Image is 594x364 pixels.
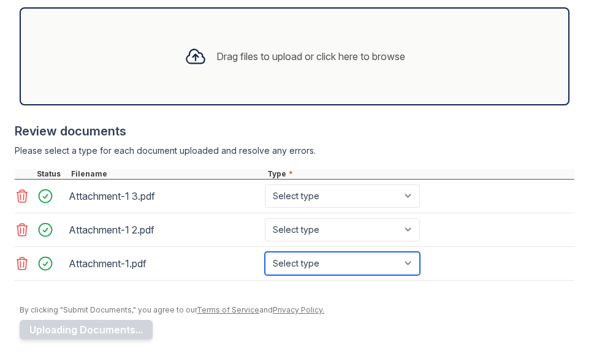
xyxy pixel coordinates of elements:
div: Review documents [15,123,574,140]
a: Privacy Policy. [273,305,324,314]
div: Filename [69,169,265,179]
div: Attachment-1.pdf [69,254,260,273]
div: Attachment-1 2.pdf [69,220,260,240]
button: Uploading Documents... [20,320,153,339]
div: Please select a type for each document uploaded and resolve any errors. [15,145,574,157]
a: Terms of Service [197,305,259,314]
iframe: chat widget [543,315,582,352]
div: Attachment-1 3.pdf [69,186,260,206]
div: Drag files to upload or click here to browse [216,49,405,64]
div: By clicking "Submit Documents," you agree to our and [20,305,574,315]
div: Status [34,169,69,179]
div: Type [265,169,574,179]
